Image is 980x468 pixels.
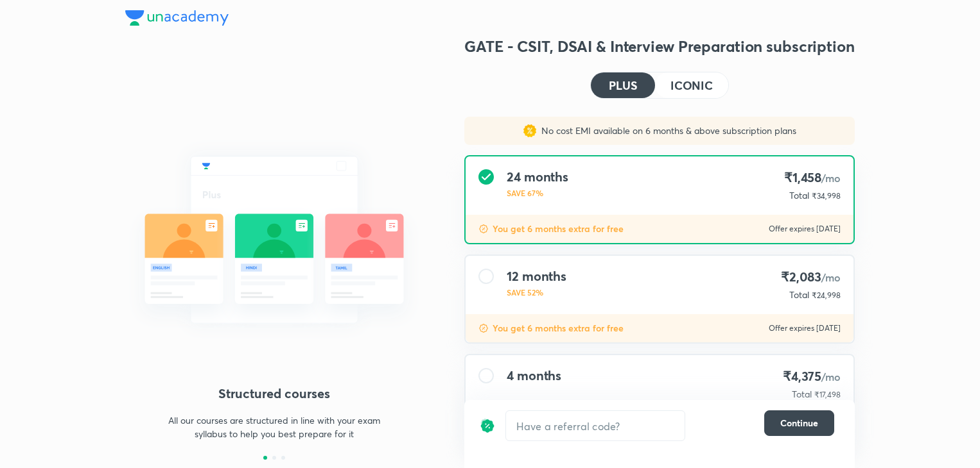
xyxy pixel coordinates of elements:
[523,124,536,137] img: sales discount
[821,370,841,383] span: /mo
[812,191,841,201] span: ₹34,998
[507,187,568,199] p: SAVE 67%
[125,128,423,351] img: daily_live_classes_be8fa5af21.svg
[789,189,809,202] p: Total
[506,411,685,441] input: Have a referral code?
[125,10,229,26] img: Company Logo
[478,224,489,234] img: discount
[783,368,841,385] h4: ₹4,375
[125,384,423,403] h4: Structured courses
[655,72,728,98] button: ICONIC
[591,72,655,98] button: PLUS
[507,287,566,298] p: SAVE 52%
[478,323,489,333] img: discount
[162,414,386,440] p: All our courses are structured in line with your exam syllabus to help you best prepare for it
[464,36,855,56] h3: GATE - CSIT, DSAI & Interview Preparation subscription
[769,323,841,333] p: Offer expires [DATE]
[507,269,566,284] h4: 12 months
[493,322,624,335] p: You get 6 months extra for free
[789,288,809,301] p: Total
[781,269,841,286] h4: ₹2,083
[493,222,624,235] p: You get 6 months extra for free
[670,79,713,91] h4: ICONIC
[769,224,841,234] p: Offer expires [DATE]
[784,169,841,187] h4: ₹1,458
[821,171,841,185] span: /mo
[609,79,637,91] h4: PLUS
[536,124,796,137] p: No cost EMI available on 6 months & above subscription plans
[812,290,841,300] span: ₹24,998
[480,410,495,441] img: discount
[507,169,568,185] h4: 24 months
[780,417,818,430] span: Continue
[507,368,561,383] h4: 4 months
[821,271,841,284] span: /mo
[814,390,841,399] span: ₹17,498
[792,388,812,401] p: Total
[454,453,865,464] p: To be paid as a one-time payment
[764,410,834,436] button: Continue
